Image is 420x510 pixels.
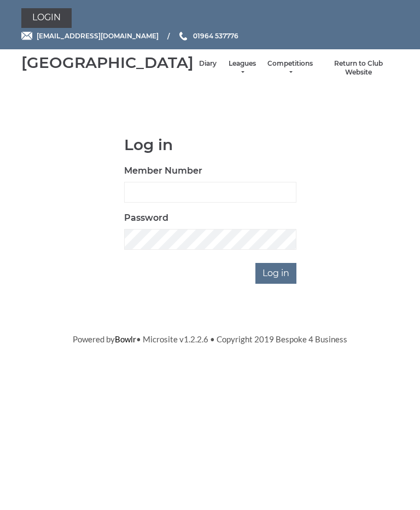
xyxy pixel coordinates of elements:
span: 01964 537776 [193,32,238,40]
img: Email [21,32,32,40]
div: [GEOGRAPHIC_DATA] [21,54,194,71]
a: Phone us 01964 537776 [178,31,238,41]
span: [EMAIL_ADDRESS][DOMAIN_NAME] [37,32,159,40]
a: Competitions [267,59,313,77]
a: Return to Club Website [324,59,393,77]
a: Bowlr [115,334,136,344]
h1: Log in [124,136,296,153]
span: Powered by • Microsite v1.2.2.6 • Copyright 2019 Bespoke 4 Business [73,334,347,344]
a: Login [21,8,72,28]
label: Member Number [124,164,202,177]
label: Password [124,211,168,225]
img: Phone us [179,32,187,41]
a: Email [EMAIL_ADDRESS][DOMAIN_NAME] [21,31,159,41]
a: Diary [199,59,217,68]
input: Log in [255,263,296,284]
a: Leagues [227,59,256,77]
